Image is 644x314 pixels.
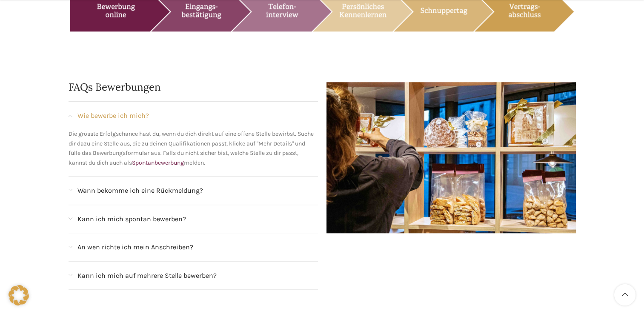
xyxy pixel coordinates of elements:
a: Scroll to top button [614,284,635,305]
span: An wen richte ich mein Anschreiben? [77,242,193,253]
span: Kann ich mich spontan bewerben? [77,214,186,225]
span: Wie bewerbe ich mich? [77,110,149,121]
h2: FAQs Bewerbungen [69,82,318,92]
a: Spontanbewerbung [132,159,184,166]
p: Die grösste Erfolgschance hast du, wenn du dich direkt auf eine offene Stelle bewirbst. Suche dir... [69,129,318,168]
span: Kann ich mich auf mehrere Stelle bewerben? [77,270,217,281]
span: Wann bekomme ich eine Rückmeldung? [77,185,203,196]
